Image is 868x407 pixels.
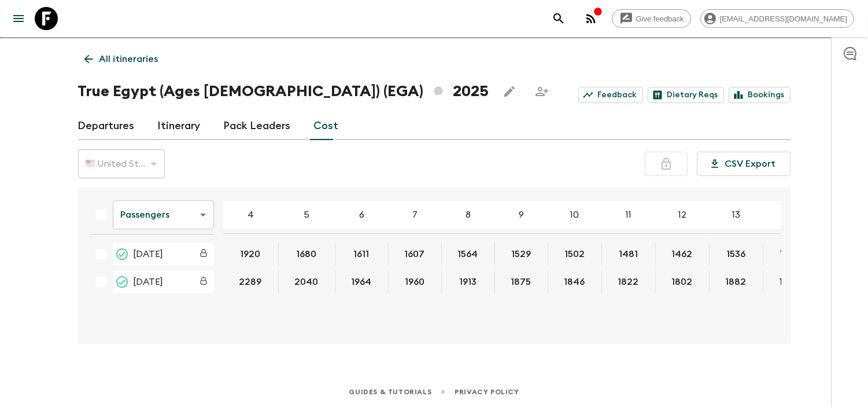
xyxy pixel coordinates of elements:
span: Share this itinerary [530,80,553,103]
div: 02 Nov 2025; 7 [389,270,442,294]
svg: On Request [115,275,129,289]
button: 1846 [551,270,599,294]
button: 1882 [712,270,760,294]
button: 1481 [605,243,652,266]
a: Feedback [578,87,643,103]
div: 21 Sep 2025; 5 [279,243,335,266]
p: 10 [571,208,579,222]
div: 02 Nov 2025; 10 [548,270,602,294]
h1: True Egypt (Ages [DEMOGRAPHIC_DATA]) (EGA) 2025 [78,80,489,103]
div: 21 Sep 2025; 9 [495,243,548,266]
button: 1611 [340,243,383,266]
button: 1920 [227,243,275,266]
p: 7 [412,208,418,222]
div: 21 Sep 2025; 11 [602,243,656,266]
a: Itinerary [158,112,201,140]
svg: Completed [115,247,129,261]
div: [EMAIL_ADDRESS][DOMAIN_NAME] [700,9,854,28]
button: 1462 [658,243,707,266]
button: 1502 [551,243,599,266]
button: 1516 [766,243,811,266]
span: [DATE] [134,247,164,261]
button: 1964 [338,270,386,294]
div: 02 Nov 2025; 6 [335,270,389,294]
div: 21 Sep 2025; 4 [223,243,279,266]
p: 11 [626,208,631,222]
div: 02 Nov 2025; 13 [710,270,763,294]
p: 13 [732,208,740,222]
div: 21 Sep 2025; 7 [389,243,442,266]
button: 1802 [658,270,707,294]
p: 4 [248,208,254,222]
span: Give feedback [630,14,690,23]
p: 9 [519,208,524,222]
button: CSV Export [697,152,791,176]
button: 1607 [391,243,439,266]
div: 02 Nov 2025; 11 [602,270,656,294]
div: 21 Sep 2025; 13 [710,243,763,266]
p: 8 [466,208,471,222]
button: 1960 [391,270,438,294]
div: Passengers [113,199,214,231]
div: 21 Sep 2025; 8 [442,243,495,266]
a: Bookings [729,87,791,103]
p: 5 [304,208,310,222]
button: 1529 [497,243,545,266]
div: 02 Nov 2025; 5 [279,270,335,294]
button: 1680 [283,243,331,266]
div: 21 Sep 2025; 14 [763,243,814,266]
button: menu [7,7,30,30]
div: Costs are fixed. The departure date (21 Sep 2025) has passed [193,244,214,265]
a: Dietary Reqs [648,87,724,103]
p: All itineraries [99,52,158,66]
span: [EMAIL_ADDRESS][DOMAIN_NAME] [714,14,854,23]
div: 21 Sep 2025; 10 [548,243,602,266]
div: 02 Nov 2025; 12 [656,270,710,294]
button: 1564 [444,243,492,266]
p: 12 [678,208,686,222]
div: 21 Sep 2025; 6 [335,243,389,266]
a: Give feedback [612,9,691,28]
a: All itineraries [78,47,165,71]
button: search adventures [547,7,570,30]
span: [DATE] [134,275,164,289]
button: 1913 [445,270,490,294]
div: 02 Nov 2025; 4 [223,270,279,294]
button: 1861 [766,270,811,294]
button: 2040 [281,270,333,294]
button: Edit this itinerary [498,80,521,103]
a: Privacy Policy [455,386,519,398]
div: 02 Nov 2025; 14 [763,270,814,294]
button: 1875 [497,270,545,294]
a: Departures [78,112,135,140]
button: 2289 [226,270,276,294]
div: Select all [90,203,113,226]
div: Costs are fixed. Reach out to a member of the Flash Pack team to alter these costs. [193,272,214,292]
div: 21 Sep 2025; 12 [656,243,710,266]
a: Cost [314,112,339,140]
button: 1536 [712,243,759,266]
div: 02 Nov 2025; 9 [495,270,548,294]
a: Pack Leaders [224,112,291,140]
a: Guides & Tutorials [349,386,431,398]
p: 6 [359,208,364,222]
div: 🇺🇸 United States Dollar (USD) [78,148,165,180]
div: 02 Nov 2025; 8 [442,270,495,294]
button: 1822 [604,270,653,294]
